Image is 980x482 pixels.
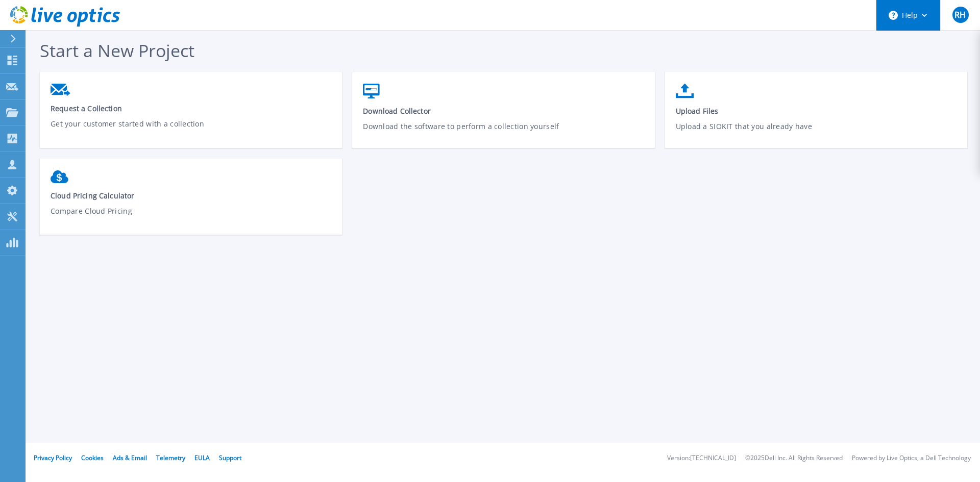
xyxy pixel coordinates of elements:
[219,453,241,462] a: Support
[676,121,957,144] p: Upload a SIOKIT that you already have
[156,453,185,462] a: Telemetry
[40,165,342,237] a: Cloud Pricing CalculatorCompare Cloud Pricing
[954,11,966,19] span: RH
[363,106,644,116] span: Download Collector
[51,191,332,200] span: Cloud Pricing Calculator
[852,455,971,462] li: Powered by Live Optics, a Dell Technology
[51,206,332,229] p: Compare Cloud Pricing
[363,121,644,144] p: Download the software to perform a collection yourself
[667,455,736,462] li: Version: [TECHNICAL_ID]
[51,104,332,113] span: Request a Collection
[51,118,332,142] p: Get your customer started with a collection
[113,453,147,462] a: Ads & Email
[745,455,843,462] li: © 2025 Dell Inc. All Rights Reserved
[81,453,104,462] a: Cookies
[40,79,342,149] a: Request a CollectionGet your customer started with a collection
[676,106,957,116] span: Upload Files
[352,79,654,151] a: Download CollectorDownload the software to perform a collection yourself
[194,453,210,462] a: EULA
[665,79,967,151] a: Upload FilesUpload a SIOKIT that you already have
[34,453,72,462] a: Privacy Policy
[40,39,194,62] span: Start a New Project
